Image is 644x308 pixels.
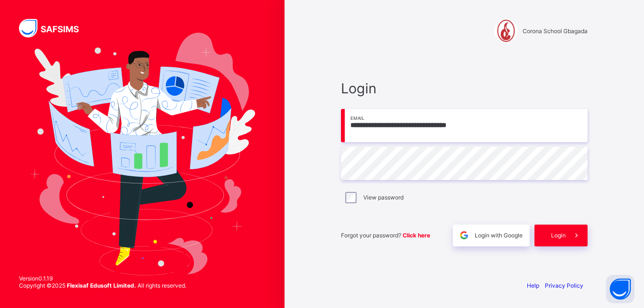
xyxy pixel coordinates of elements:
[19,282,186,289] span: Copyright © 2025 All rights reserved.
[545,282,583,289] a: Privacy Policy
[606,275,635,303] button: Open asap
[527,282,539,289] a: Help
[523,27,588,35] span: Corona School Gbagada
[363,194,404,201] label: View password
[551,232,566,239] span: Login
[403,232,430,239] a: Click here
[19,275,186,282] span: Version 0.1.19
[459,230,469,241] img: google.396cfc9801f0270233282035f929180a.svg
[341,80,588,97] span: Login
[475,232,523,239] span: Login with Google
[19,19,90,37] img: SAFSIMS Logo
[67,282,136,289] strong: Flexisaf Edusoft Limited.
[29,33,255,275] img: Hero Image
[341,232,430,239] span: Forgot your password?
